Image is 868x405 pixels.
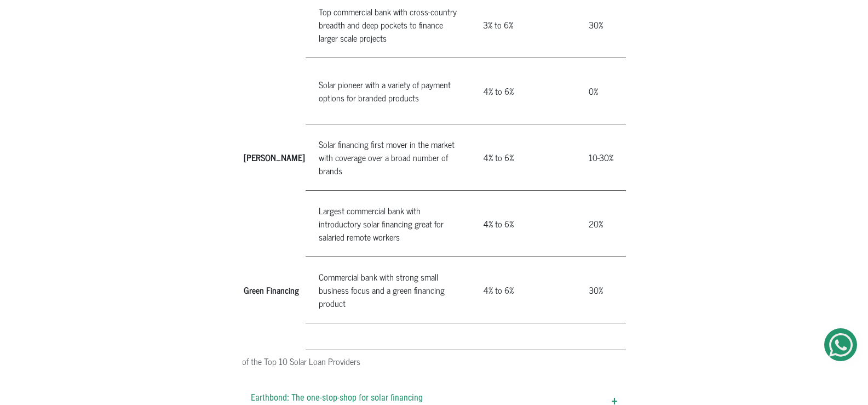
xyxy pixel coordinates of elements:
[199,256,306,323] th: WEMA Bank Green Financing
[576,256,686,323] td: 30%
[829,333,853,357] img: Get Started On Earthbond Via Whatsapp
[199,124,306,190] th: Imperium by [PERSON_NAME]
[576,190,686,256] td: 20%
[470,256,576,323] td: 4% to 6%
[306,58,470,124] td: Solar pioneer with a variety of payment options for branded products
[199,190,306,256] th: Stanbic IBTC
[470,190,576,256] td: 4% to 6%
[470,124,576,190] td: 4% to 6%
[576,124,686,190] td: 10-30%
[306,256,470,323] td: Commercial bank with strong small business focus and a green financing product
[306,124,470,190] td: Solar financing first mover in the market with coverage over a broad number of brands
[470,58,576,124] td: 4% to 6%
[576,58,686,124] td: 0%
[199,58,306,124] th: Arnergy
[306,190,470,256] td: Largest commercial bank with introductory solar financing great for salaried remote workers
